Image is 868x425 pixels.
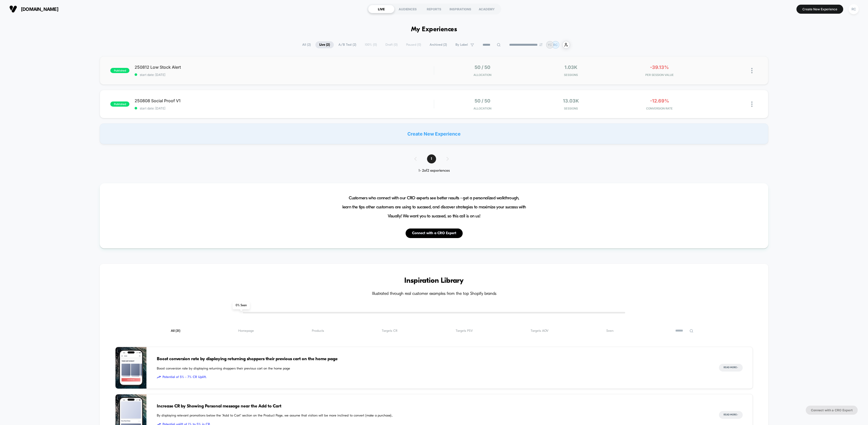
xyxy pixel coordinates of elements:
span: start date: [DATE] [135,106,434,110]
span: Allocation [474,73,491,77]
span: 0 % Seen [233,302,250,309]
span: Allocation [474,107,491,110]
span: 13.03k [563,98,579,104]
button: Read More> [719,411,743,419]
img: Visually logo [9,5,17,13]
button: Play, NEW DEMO 2025-VEED.mp4 [3,237,12,246]
div: 1 - 2 of 2 experiences [409,169,459,173]
span: PER SESSION VALUE [616,73,702,77]
div: REPORTS [421,5,447,13]
button: Connect with a CRO Expert [806,406,858,415]
button: Create New Experience [796,5,843,14]
input: Seek [4,230,440,235]
span: Targets CR [382,329,398,333]
div: Duration [379,239,393,245]
div: RC [849,4,859,14]
img: end [539,43,542,46]
span: All ( 2 ) [298,41,315,48]
div: Current time [367,239,379,245]
p: YC [548,43,552,47]
span: Live ( 2 ) [315,41,334,48]
span: 250808 Social Proof V1 [135,98,434,103]
span: 50 / 50 [475,98,490,104]
button: [DOMAIN_NAME] [8,5,60,13]
button: Play, NEW DEMO 2025-VEED.mp4 [214,117,229,132]
span: -39.13% [650,65,669,70]
span: start date: [DATE] [135,73,434,77]
span: Targets PSV [456,329,473,333]
div: INSPIRATIONS [447,5,474,13]
span: Archived ( 2 ) [426,41,451,48]
img: close [751,101,753,107]
span: Homepage [238,329,254,333]
span: CONVERSION RATE [616,107,702,110]
span: Sessions [528,107,614,110]
div: ACADEMY [474,5,500,13]
div: AUDIENCES [394,5,421,13]
h3: Inspiration Library [115,277,753,285]
img: close [751,68,753,73]
span: published [110,101,129,107]
span: A/B Test ( 2 ) [335,41,360,48]
div: LIVE [368,5,394,13]
h1: My Experiences [411,26,457,33]
span: 250812 Low Stock Alert [135,65,434,70]
p: RC [553,43,558,47]
span: Potential of 5% - 7% CR Uplift. [157,375,708,380]
button: RC [847,4,860,14]
h4: Illustrated through real customer examples from the top Shopify brands [115,292,753,296]
span: By Label [455,43,468,47]
button: Connect with a CRO Expert [406,229,463,238]
span: 1.03k [564,65,577,70]
span: Boost conversion rate by displaying returning shoppers their previous cart on the home page [157,366,708,371]
input: Volume [404,239,420,244]
span: Targets AOV [531,329,548,333]
span: ( 31 ) [175,329,180,333]
span: Increase CR by Showing Personal message near the Add to Cart [157,403,708,410]
span: Sessions [528,73,614,77]
span: 1 [427,154,436,163]
span: Seen [606,329,614,333]
span: Boost conversion rate by displaying returning shoppers their previous cart on the home page [157,356,708,363]
span: 50 / 50 [475,65,490,70]
button: Read More> [719,364,743,372]
span: Products [312,329,324,333]
span: Customers who connect with our CRO experts see better results - get a personalized walkthrough, l... [342,194,526,221]
span: By displaying relevant promotions below the "Add to Cart" section on the Product Page, we assume ... [157,413,708,418]
span: All [171,329,180,333]
span: [DOMAIN_NAME] [21,6,58,12]
span: -12.69% [650,98,669,104]
span: published [110,68,129,73]
div: Create New Experience [100,123,768,144]
img: Boost conversion rate by displaying returning shoppers their previous cart on the home page [115,347,146,389]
